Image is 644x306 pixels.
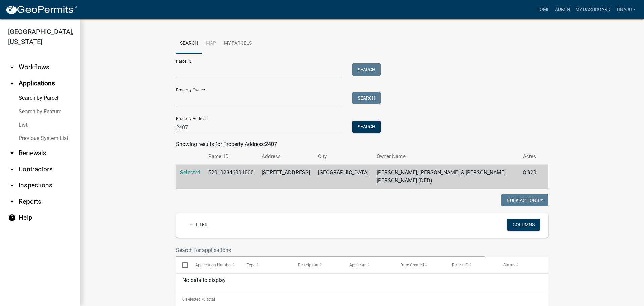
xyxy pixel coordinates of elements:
[8,198,16,206] i: arrow_drop_down
[552,3,573,16] a: Admin
[8,181,16,189] i: arrow_drop_down
[446,257,497,273] datatable-header-cell: Parcel ID
[352,63,381,76] button: Search
[314,165,373,189] td: [GEOGRAPHIC_DATA]
[401,263,424,267] span: Date Created
[373,165,519,189] td: [PERSON_NAME], [PERSON_NAME] & [PERSON_NAME] [PERSON_NAME] (DED)
[352,92,381,104] button: Search
[258,148,314,164] th: Address
[182,297,203,302] span: 0 selected /
[8,79,16,87] i: arrow_drop_up
[180,169,200,176] a: Selected
[519,148,540,164] th: Acres
[176,257,189,273] datatable-header-cell: Select
[204,148,258,164] th: Parcel ID
[8,63,16,71] i: arrow_drop_down
[352,121,381,133] button: Search
[350,263,367,267] span: Applicant
[292,257,343,273] datatable-header-cell: Description
[534,3,552,16] a: Home
[452,263,468,267] span: Parcel ID
[240,257,291,273] datatable-header-cell: Type
[258,165,314,189] td: [STREET_ADDRESS]
[265,141,277,147] strong: 2407
[196,263,232,267] span: Application Number
[507,219,540,231] button: Columns
[343,257,394,273] datatable-header-cell: Applicant
[314,148,373,164] th: City
[176,274,548,291] div: No data to display
[298,263,319,267] span: Description
[204,165,258,189] td: 520102846001000
[176,33,202,54] a: Search
[176,140,548,148] div: Showing results for Property Address:
[184,219,213,231] a: + Filter
[503,263,515,267] span: Status
[8,214,16,222] i: help
[220,33,256,54] a: My Parcels
[519,165,540,189] td: 8.920
[394,257,446,273] datatable-header-cell: Date Created
[189,257,240,273] datatable-header-cell: Application Number
[8,149,16,157] i: arrow_drop_down
[8,165,16,173] i: arrow_drop_down
[573,3,613,16] a: My Dashboard
[247,263,256,267] span: Type
[501,194,548,206] button: Bulk Actions
[613,3,639,16] a: Tinajb
[176,243,485,257] input: Search for applications
[373,148,519,164] th: Owner Name
[497,257,548,273] datatable-header-cell: Status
